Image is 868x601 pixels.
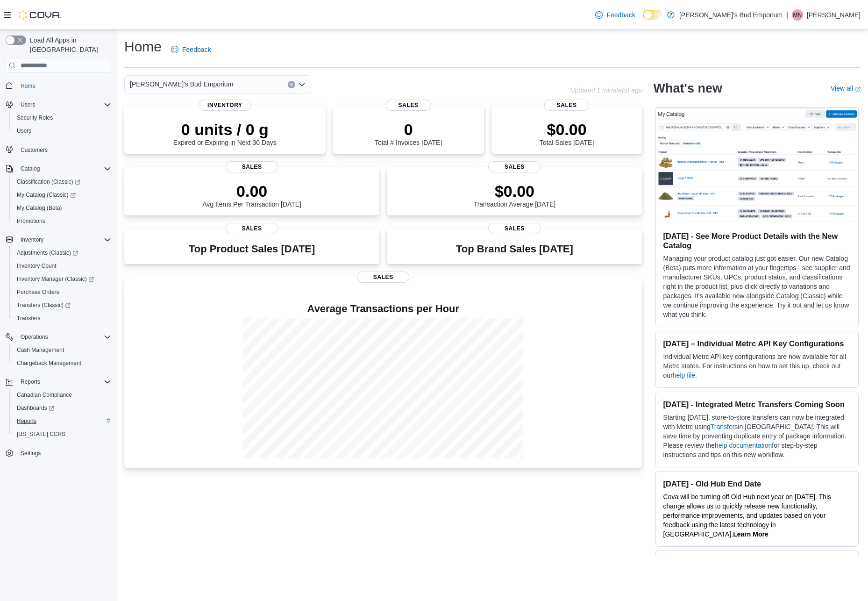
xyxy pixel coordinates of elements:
a: Customers [17,144,51,156]
div: Transaction Average [DATE] [474,182,556,208]
span: Reports [13,415,111,427]
button: Transfers [9,312,115,325]
span: Feedback [606,10,635,20]
button: Chargeback Management [9,357,115,370]
span: Sales [357,272,409,283]
a: Inventory Count [13,260,60,272]
h4: Average Transactions per Hour [132,303,635,315]
p: $0.00 [474,182,556,200]
a: Dashboards [13,402,58,414]
a: Cash Management [13,344,68,356]
button: Operations [2,330,115,343]
button: Inventory Count [9,259,115,272]
span: Purchase Orders [17,288,59,296]
span: Sales [386,100,431,111]
span: Adjustments (Classic) [13,247,111,258]
p: Updated 1 minute(s) ago [570,86,642,94]
div: Avg Items Per Transaction [DATE] [202,182,301,208]
a: Settings [17,448,44,459]
span: Users [21,101,35,108]
a: Classification (Classic) [9,175,115,188]
button: Settings [2,446,115,460]
span: Settings [21,450,41,457]
h2: What's new [654,81,722,96]
button: Clear input [288,81,295,88]
button: Canadian Compliance [9,388,115,401]
span: Reports [21,378,40,386]
span: Sales [226,223,278,234]
button: Reports [17,376,44,387]
button: Open list of options [298,81,306,88]
a: Feedback [167,40,214,59]
a: Inventory Manager (Classic) [9,272,115,286]
span: Load All Apps in [GEOGRAPHIC_DATA] [26,36,111,54]
span: Canadian Compliance [17,391,72,399]
button: Users [2,98,115,111]
a: My Catalog (Classic) [13,189,79,200]
a: My Catalog (Classic) [9,188,115,201]
span: Settings [17,447,111,459]
span: My Catalog (Classic) [13,189,111,200]
span: Promotions [13,215,111,227]
span: Catalog [21,165,40,172]
div: Expired or Expiring in Next 30 Days [173,120,277,146]
a: Reports [13,415,40,427]
a: My Catalog (Beta) [13,202,66,214]
a: Adjustments (Classic) [9,246,115,259]
h3: Top Product Sales [DATE] [189,243,315,255]
a: Chargeback Management [13,358,85,369]
span: Inventory [17,234,111,245]
h1: Home [124,37,162,56]
button: Reports [2,375,115,388]
button: Catalog [2,162,115,175]
span: Chargeback Management [17,359,81,367]
button: Reports [9,415,115,428]
a: View allExternal link [831,85,861,92]
span: Promotions [17,217,45,225]
span: [US_STATE] CCRS [17,430,65,438]
a: Transfers (Classic) [13,300,74,311]
button: My Catalog (Beta) [9,201,115,215]
span: Transfers (Classic) [17,301,71,309]
span: Home [17,79,111,91]
div: Matej Nepimach [792,9,803,21]
span: Feedback [182,45,211,54]
span: Reports [17,417,36,425]
span: Dashboards [17,404,54,412]
span: Dashboards [13,402,111,414]
span: Customers [17,144,111,156]
span: Transfers [17,315,40,322]
button: Purchase Orders [9,286,115,299]
a: Adjustments (Classic) [13,247,82,258]
button: Operations [17,331,52,343]
p: 0 [375,120,442,139]
a: Home [17,80,39,92]
span: Sales [488,161,541,172]
span: Users [17,127,31,135]
span: My Catalog (Classic) [17,191,76,199]
span: Reports [17,376,111,387]
a: Dashboards [9,401,115,415]
a: Canadian Compliance [13,389,76,401]
svg: External link [855,86,861,92]
span: Washington CCRS [13,429,111,440]
span: MN [793,9,802,21]
span: [PERSON_NAME]'s Bud Emporium [130,79,233,90]
a: [US_STATE] CCRS [13,429,69,440]
a: Promotions [13,215,49,227]
span: Chargeback Management [13,358,111,369]
p: | [786,9,788,21]
button: Customers [2,143,115,157]
p: 0.00 [202,182,301,200]
img: Cova [19,10,61,20]
span: My Catalog (Beta) [17,204,62,212]
span: Classification (Classic) [13,176,111,187]
p: Managing your product catalog just got easier. Our new Catalog (Beta) puts more information at yo... [663,254,851,319]
a: Transfers [13,313,44,324]
button: Users [9,124,115,137]
span: Users [17,99,111,110]
span: Purchase Orders [13,286,111,298]
div: Total # Invoices [DATE] [375,120,442,146]
a: Users [13,125,35,136]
